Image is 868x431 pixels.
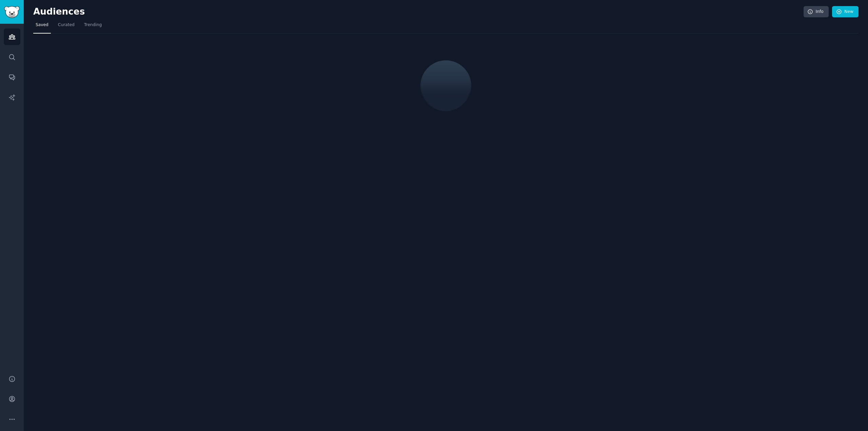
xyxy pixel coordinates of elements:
a: Saved [33,20,51,34]
h2: Audiences [33,6,804,17]
img: GummySearch logo [4,6,20,18]
a: Curated [56,20,77,34]
span: Curated [58,22,75,28]
span: Saved [36,22,48,28]
span: Trending [84,22,102,28]
a: Trending [82,20,104,34]
a: Info [804,6,829,18]
a: New [832,6,859,18]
